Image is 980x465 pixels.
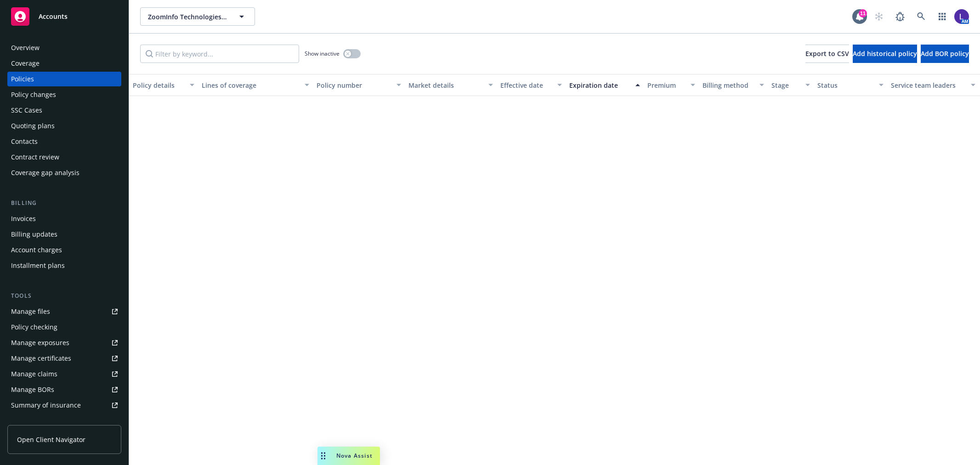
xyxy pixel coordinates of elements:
div: Lines of coverage [202,80,299,90]
a: Manage certificates [7,351,121,366]
img: photo [954,9,969,24]
a: Switch app [933,7,952,26]
a: SSC Cases [7,103,121,118]
div: Manage claims [11,367,57,381]
div: Contacts [11,134,38,149]
a: Manage claims [7,367,121,381]
div: Policies [11,72,34,86]
div: Quoting plans [11,119,55,133]
span: Add historical policy [853,49,917,58]
div: 11 [859,9,867,17]
div: Billing updates [11,227,57,242]
div: Billing [7,198,121,208]
span: ZoomInfo Technologies, Inc. [148,12,227,22]
button: Policy details [129,74,198,96]
div: Service team leaders [891,80,965,90]
div: Summary of insurance [11,398,81,413]
button: Premium [644,74,699,96]
span: Export to CSV [805,49,849,58]
div: Tools [7,291,121,301]
div: Coverage [11,56,40,71]
button: Add BOR policy [921,45,969,63]
div: Contract review [11,150,59,164]
div: Manage files [11,304,50,319]
a: Manage BORs [7,382,121,397]
button: Lines of coverage [198,74,313,96]
a: Account charges [7,243,121,257]
a: Start snowing [870,7,888,26]
div: Stage [771,80,800,90]
div: SSC Cases [11,103,42,118]
div: Policy details [133,80,184,90]
a: Summary of insurance [7,398,121,413]
div: Market details [408,80,483,90]
button: Export to CSV [805,45,849,63]
div: Policy checking [11,320,57,335]
div: Policy number [317,80,391,90]
button: Nova Assist [317,447,380,465]
a: Coverage [7,56,121,71]
span: Open Client Navigator [17,435,85,444]
div: Premium [647,80,685,90]
span: Show inactive [305,50,340,57]
div: Effective date [500,80,552,90]
div: Manage exposures [11,335,69,350]
div: Installment plans [11,258,65,273]
div: Status [817,80,873,90]
a: Contract review [7,150,121,164]
button: Add historical policy [853,45,917,63]
a: Coverage gap analysis [7,165,121,180]
div: Drag to move [317,447,329,465]
a: Search [912,7,930,26]
input: Filter by keyword... [140,45,299,63]
div: Manage certificates [11,351,71,366]
a: Manage files [7,304,121,319]
button: Status [814,74,887,96]
a: Invoices [7,211,121,226]
a: Accounts [7,4,121,29]
a: Overview [7,40,121,55]
div: Expiration date [569,80,630,90]
button: Service team leaders [887,74,979,96]
div: Invoices [11,211,36,226]
div: Manage BORs [11,382,54,397]
a: Policy checking [7,320,121,335]
div: Account charges [11,243,62,257]
button: Expiration date [566,74,644,96]
button: Effective date [497,74,566,96]
a: Quoting plans [7,119,121,133]
button: Market details [405,74,497,96]
a: Installment plans [7,258,121,273]
a: Policies [7,72,121,86]
span: Accounts [39,13,68,20]
a: Billing updates [7,227,121,242]
span: Add BOR policy [921,49,969,58]
a: Contacts [7,134,121,149]
a: Policy changes [7,87,121,102]
button: Billing method [699,74,768,96]
button: ZoomInfo Technologies, Inc. [140,7,255,26]
a: Manage exposures [7,335,121,350]
span: Nova Assist [336,452,373,459]
button: Stage [768,74,814,96]
button: Policy number [313,74,405,96]
a: Report a Bug [891,7,909,26]
div: Billing method [702,80,754,90]
div: Coverage gap analysis [11,165,79,180]
div: Policy changes [11,87,56,102]
div: Overview [11,40,40,55]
